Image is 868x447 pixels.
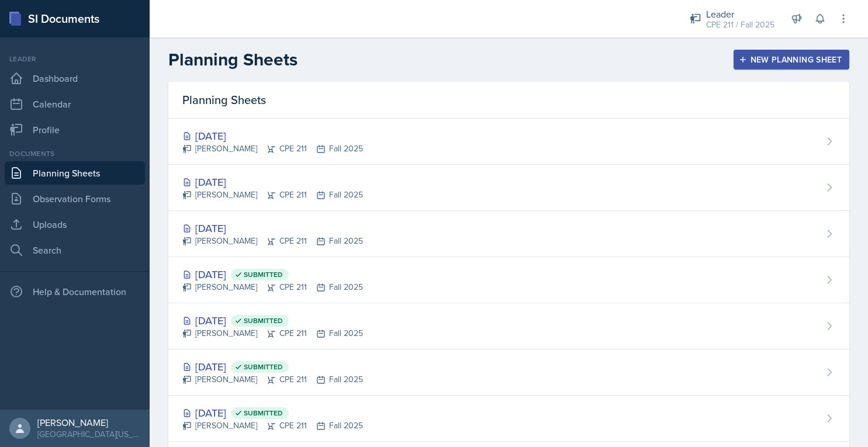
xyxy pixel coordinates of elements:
[5,187,145,210] a: Observation Forms
[706,7,774,21] div: Leader
[182,189,363,201] div: [PERSON_NAME] CPE 211 Fall 2025
[5,213,145,236] a: Uploads
[182,235,363,247] div: [PERSON_NAME] CPE 211 Fall 2025
[244,316,283,325] span: Submitted
[182,143,363,155] div: [PERSON_NAME] CPE 211 Fall 2025
[182,128,363,144] div: [DATE]
[182,266,363,282] div: [DATE]
[182,174,363,190] div: [DATE]
[5,92,145,116] a: Calendar
[5,118,145,141] a: Profile
[182,405,363,421] div: [DATE]
[182,313,363,328] div: [DATE]
[734,50,849,70] button: New Planning Sheet
[5,54,145,64] div: Leader
[37,417,140,428] div: [PERSON_NAME]
[168,211,849,257] a: [DATE] [PERSON_NAME]CPE 211Fall 2025
[5,67,145,90] a: Dashboard
[706,19,774,31] div: CPE 211 / Fall 2025
[182,327,363,339] div: [PERSON_NAME] CPE 211 Fall 2025
[741,55,842,64] div: New Planning Sheet
[168,303,849,349] a: [DATE] Submitted [PERSON_NAME]CPE 211Fall 2025
[182,359,363,375] div: [DATE]
[244,362,283,372] span: Submitted
[182,373,363,386] div: [PERSON_NAME] CPE 211 Fall 2025
[168,349,849,396] a: [DATE] Submitted [PERSON_NAME]CPE 211Fall 2025
[5,148,145,159] div: Documents
[5,238,145,262] a: Search
[168,165,849,211] a: [DATE] [PERSON_NAME]CPE 211Fall 2025
[244,270,283,279] span: Submitted
[168,396,849,442] a: [DATE] Submitted [PERSON_NAME]CPE 211Fall 2025
[244,408,283,418] span: Submitted
[5,280,145,303] div: Help & Documentation
[182,281,363,293] div: [PERSON_NAME] CPE 211 Fall 2025
[168,119,849,165] a: [DATE] [PERSON_NAME]CPE 211Fall 2025
[168,257,849,303] a: [DATE] Submitted [PERSON_NAME]CPE 211Fall 2025
[37,428,140,440] div: [GEOGRAPHIC_DATA][US_STATE] in [GEOGRAPHIC_DATA]
[168,49,298,70] h2: Planning Sheets
[182,420,363,432] div: [PERSON_NAME] CPE 211 Fall 2025
[168,82,849,119] div: Planning Sheets
[5,161,145,185] a: Planning Sheets
[182,220,363,236] div: [DATE]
